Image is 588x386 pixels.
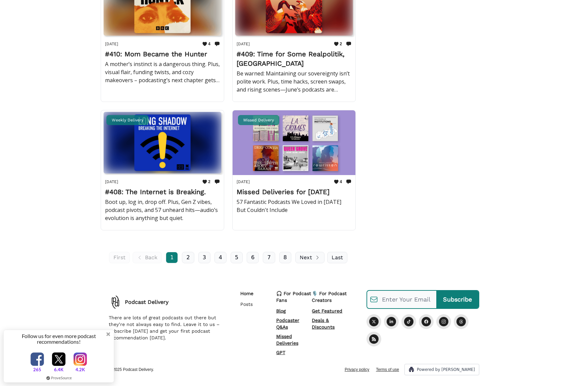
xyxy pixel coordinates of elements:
[198,252,210,263] a: 3
[237,41,351,94] a: [DATE]2#409: Time for Some Realpolitik, [GEOGRAPHIC_DATA]Be warned: Maintaining our sovereignty i...
[366,332,381,346] a: RSS
[112,118,143,124] span: Weekly Delivery
[312,290,348,304] p: 🎙️ For Podcast Creators
[237,49,351,68] h2: #409: Time for Some Realpolitik, [GEOGRAPHIC_DATA]
[237,69,351,94] p: Be warned: Maintaining our sovereignty isn’t polite work. Plus, time hacks, screen swaps, and ris...
[109,314,222,341] p: There are lots of great podcasts out there but they’re not always easy to find. Leave it to us – ...
[417,367,475,372] span: Powered by [PERSON_NAME]
[105,187,220,197] h2: #408: The Internet is Breaking.
[76,367,85,373] span: 4.2K
[404,364,479,375] a: Powered by [PERSON_NAME]
[233,110,355,175] img: Missed Deliveries for June 2025
[366,314,381,329] a: Twitter
[105,179,220,222] a: [DATE]2#408: The Internet is Breaking.Boot up, log in, drop off. Plus, Gen Z vibes, podcast pivot...
[105,179,118,184] time: [DATE]
[279,252,291,263] a: 8
[419,314,434,329] a: Facebook
[436,291,479,308] input: Subscribe
[340,41,342,47] span: 2
[345,367,369,372] a: Privacy policy
[436,314,451,329] a: Instagram
[276,317,312,330] a: Podcaster Q&As
[401,314,416,329] a: Tiktok
[237,179,250,184] time: [DATE]
[247,252,259,263] a: 6
[276,349,312,356] a: GPT
[33,367,41,373] span: 265
[105,41,220,84] a: [DATE]4#410: Mom Became the HunterA mother’s instinct is a dangerous thing. Plus, visual flair, f...
[109,367,294,372] p: © 2025 Podcast Delivery.
[51,375,72,381] a: ProveSource
[105,42,118,46] time: [DATE]
[73,352,87,366] img: instagramlogo
[376,367,399,372] a: Terms of use
[109,295,122,309] img: There are lots of great podcasts out there but they’re not always easy to find. Leave it to us – ...
[240,301,276,308] a: Posts
[22,333,96,345] span: Follow us for even more podcast recommendations!
[101,110,224,175] img: #408: The Internet is Breaking.
[240,290,276,297] p: Home
[327,252,347,263] a: Last
[243,118,274,124] span: Missed Delivery
[276,333,312,346] a: Missed Deliveries
[237,198,351,214] p: 57 Fantastic Podcasts We Loved in [DATE] But Couldn't Include
[237,42,250,46] time: [DATE]
[312,317,348,330] a: Deals & Discounts
[340,179,342,184] span: 4
[105,60,220,84] p: A mother’s instinct is a dangerous thing. Plus, visual flair, funding twists, and cozy makeovers ...
[378,292,436,307] input: Enter Your Email
[214,252,227,263] a: 4
[208,179,210,184] span: 2
[54,367,63,373] span: 6.4K
[384,314,399,329] a: LinkedIn
[237,179,351,214] a: [DATE]4Missed Deliveries for [DATE]57 Fantastic Podcasts We Loved in [DATE] But Couldn't Include
[208,41,210,47] span: 4
[105,198,220,222] p: Boot up, log in, drop off. Plus, Gen Z vibes, podcast pivots, and 57 unheard hits—audio’s evoluti...
[237,187,351,197] h2: Missed Deliveries for [DATE]
[263,252,275,263] a: 7
[454,314,469,329] a: Threads
[52,352,65,366] img: twitterlogo
[312,308,348,314] a: Get Featured
[166,252,178,263] a: 1
[276,308,312,314] a: Blog
[231,252,243,263] a: 5
[105,49,220,59] h2: #410: Mom Became the Hunter
[125,298,168,306] p: Podcast Delivery
[182,252,194,263] a: 2
[295,252,325,263] a: Next
[276,290,312,304] p: 🎧 For Podcast Fans
[31,352,44,366] img: facebooklogo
